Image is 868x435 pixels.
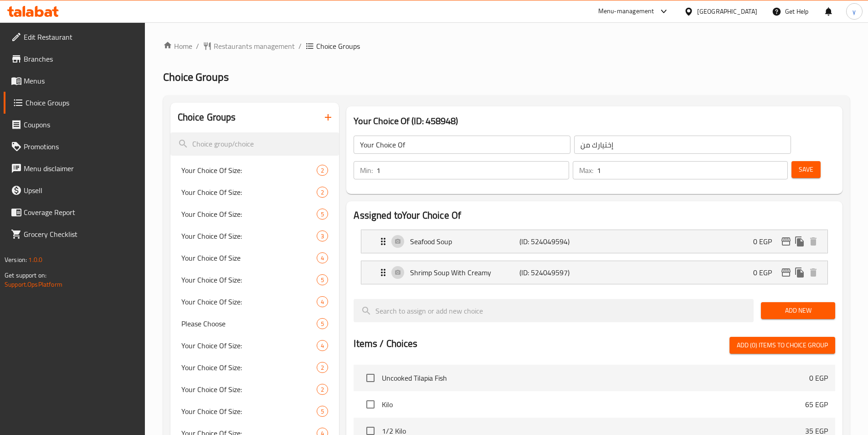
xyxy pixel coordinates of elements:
a: Support.OpsPlatform [5,278,62,290]
span: Please Choose [181,318,317,329]
button: duplicate [793,235,806,248]
a: Coupons [4,114,145,136]
span: Your Choice Of Size: [181,340,317,351]
a: Menus [4,70,145,92]
a: Choice Groups [4,92,145,114]
div: Your Choice Of Size:4 [170,291,339,313]
div: Choices [317,274,328,285]
span: 4 [317,341,328,350]
button: duplicate [793,266,806,279]
h2: Assigned to Your Choice Of [354,209,835,222]
a: Menu disclaimer [4,157,145,179]
h3: Your Choice Of (ID: 458948) [354,114,835,128]
li: Expand [354,257,835,288]
span: Your Choice Of Size: [181,187,317,198]
div: Choices [317,406,328,417]
span: Kilo [382,399,805,410]
p: (ID: 524049597) [519,267,592,278]
span: 4 [317,298,328,306]
span: 2 [317,385,328,394]
span: Version: [5,254,27,266]
button: edit [779,266,793,279]
button: Add New [761,302,835,319]
span: Menu disclaimer [24,163,138,174]
button: Save [791,161,821,178]
span: Choice Groups [26,97,138,108]
div: Your Choice Of Size:5 [170,203,339,225]
h2: Choice Groups [178,110,236,124]
span: Your Choice Of Size: [181,165,317,176]
span: Coupons [24,119,138,130]
a: Edit Restaurant [4,26,145,48]
input: search [170,132,339,156]
span: Your Choice Of Size: [181,406,317,417]
p: Min: [360,165,373,176]
span: Select choice [361,395,380,414]
span: Coverage Report [24,207,138,218]
p: (ID: 524049594) [519,236,592,247]
button: delete [806,235,820,248]
a: Grocery Checklist [4,223,145,245]
span: Choice Groups [163,67,229,87]
span: 2 [317,166,328,175]
span: Grocery Checklist [24,229,138,240]
div: Please Choose5 [170,313,339,335]
p: 0 EGP [809,372,828,383]
span: 5 [317,276,328,284]
a: Restaurants management [203,41,295,52]
p: 0 EGP [753,267,779,278]
p: Max: [579,165,593,176]
nav: breadcrumb [163,41,850,52]
span: 2 [317,363,328,372]
div: Expand [361,230,827,253]
div: Menu-management [598,6,654,17]
span: Uncooked Tilapia Fish [382,372,809,383]
span: Restaurants management [214,41,295,52]
a: Upsell [4,179,145,201]
div: Choices [317,318,328,329]
a: Coverage Report [4,201,145,223]
span: 5 [317,320,328,328]
span: Your Choice Of Size: [181,296,317,307]
a: Branches [4,48,145,70]
span: Menus [24,75,138,86]
span: y [853,6,856,16]
span: Edit Restaurant [24,31,138,42]
span: Your Choice Of Size: [181,384,317,395]
span: Select choice [361,368,380,388]
span: 4 [317,254,328,262]
div: Choices [317,362,328,373]
span: Add New [768,305,828,316]
span: Your Choice Of Size: [181,274,317,285]
div: Choices [317,340,328,351]
span: Get support on: [5,269,46,281]
span: Your Choice Of Size: [181,209,317,220]
div: Your Choice Of Size:5 [170,400,339,422]
p: Seafood Soup [410,236,519,247]
p: 65 EGP [805,399,828,410]
span: 3 [317,232,328,241]
li: Expand [354,226,835,257]
div: Expand [361,261,827,284]
div: Your Choice Of Size:2 [170,181,339,203]
span: Upsell [24,185,138,196]
div: Your Choice Of Size:2 [170,378,339,400]
input: search [354,299,754,322]
div: Choices [317,252,328,263]
button: delete [806,266,820,279]
div: Your Choice Of Size:2 [170,356,339,378]
li: / [196,41,199,52]
div: Choices [317,231,328,241]
div: Choices [317,165,328,176]
span: Branches [24,53,138,64]
span: 1.0.0 [28,254,42,266]
span: Your Choice Of Size [181,252,317,263]
div: Your Choice Of Size:4 [170,335,339,356]
a: Home [163,41,192,52]
div: Choices [317,296,328,307]
div: Choices [317,384,328,395]
span: Promotions [24,141,138,152]
span: Your Choice Of Size: [181,231,317,241]
span: Choice Groups [316,41,360,52]
div: Choices [317,187,328,198]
